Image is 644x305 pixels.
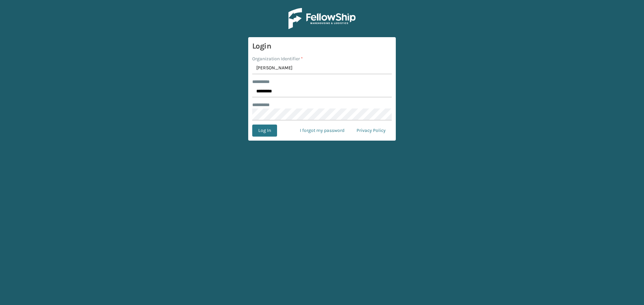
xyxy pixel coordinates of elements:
label: Organization Identifier [252,55,303,62]
a: I forgot my password [294,125,351,137]
img: Logo [288,8,356,29]
a: Privacy Policy [351,125,392,137]
h3: Login [252,41,392,51]
button: Log In [252,125,277,137]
